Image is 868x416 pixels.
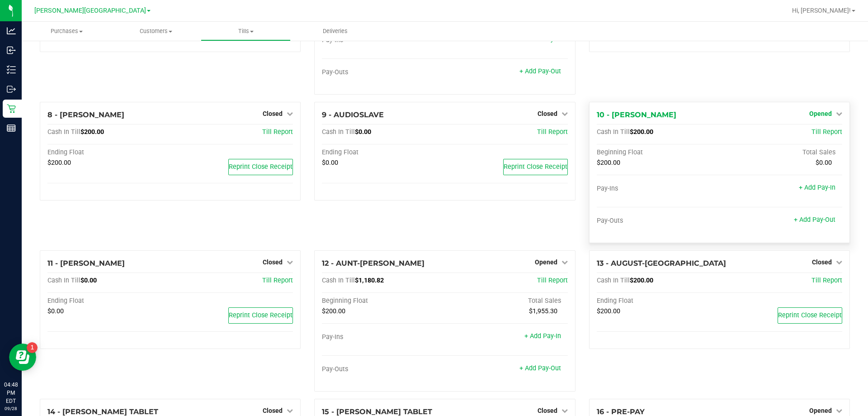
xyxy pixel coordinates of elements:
[262,128,293,136] a: Till Report
[538,110,557,117] span: Closed
[597,185,720,193] div: Pay-Ins
[322,297,445,305] div: Beginning Float
[537,128,568,136] a: Till Report
[519,67,561,75] a: + Add Pay-Out
[597,307,620,315] span: $200.00
[812,258,832,266] span: Closed
[27,342,38,353] iframe: Resource center unread badge
[719,148,842,157] div: Total Sales
[47,307,64,315] span: $0.00
[322,110,384,119] span: 9 - AUDIOSLAVE
[263,110,283,117] span: Closed
[228,159,293,175] button: Reprint Close Receipt
[201,22,290,41] a: Tills
[47,159,71,167] span: $200.00
[47,277,80,284] span: Cash In Till
[630,277,653,284] span: $200.00
[597,217,720,225] div: Pay-Outs
[778,311,842,319] span: Reprint Close Receipt
[201,27,290,35] span: Tills
[4,381,18,405] p: 04:48 PM EDT
[47,259,125,268] span: 11 - [PERSON_NAME]
[524,332,561,340] a: + Add Pay-In
[322,307,345,315] span: $200.00
[537,277,568,284] a: Till Report
[47,128,80,136] span: Cash In Till
[80,128,104,136] span: $200.00
[7,46,16,55] inline-svg: Inbound
[7,124,16,133] inline-svg: Reports
[355,128,371,136] span: $0.00
[597,128,630,136] span: Cash In Till
[597,159,620,167] span: $200.00
[7,26,16,35] inline-svg: Analytics
[7,104,16,113] inline-svg: Retail
[597,110,676,119] span: 10 - [PERSON_NAME]
[597,297,720,305] div: Ending Float
[809,407,832,414] span: Opened
[263,407,283,414] span: Closed
[47,148,170,157] div: Ending Float
[47,407,158,416] span: 14 - [PERSON_NAME] TABLET
[538,407,557,414] span: Closed
[794,216,835,224] a: + Add Pay-Out
[263,258,283,266] span: Closed
[322,407,432,416] span: 15 - [PERSON_NAME] TABLET
[229,311,292,319] span: Reprint Close Receipt
[519,364,561,372] a: + Add Pay-Out
[535,258,557,266] span: Opened
[322,333,445,341] div: Pay-Ins
[322,277,355,284] span: Cash In Till
[47,110,124,119] span: 8 - [PERSON_NAME]
[811,277,842,284] a: Till Report
[597,259,726,268] span: 13 - AUGUST-[GEOGRAPHIC_DATA]
[111,22,201,41] a: Customers
[22,27,111,35] span: Purchases
[7,65,16,74] inline-svg: Inventory
[262,277,293,284] a: Till Report
[22,22,111,41] a: Purchases
[597,277,630,284] span: Cash In Till
[228,307,293,324] button: Reprint Close Receipt
[322,128,355,136] span: Cash In Till
[322,148,445,157] div: Ending Float
[322,259,425,268] span: 12 - AUNT-[PERSON_NAME]
[322,159,338,167] span: $0.00
[816,159,832,167] span: $0.00
[503,159,568,175] button: Reprint Close Receipt
[291,22,380,41] a: Deliveries
[7,85,16,94] inline-svg: Outbound
[47,297,170,305] div: Ending Float
[112,27,200,35] span: Customers
[80,277,97,284] span: $0.00
[597,407,645,416] span: 16 - PRE-PAY
[355,277,384,284] span: $1,180.82
[809,110,832,117] span: Opened
[597,148,720,157] div: Beginning Float
[799,184,835,191] a: + Add Pay-In
[811,128,842,136] a: Till Report
[504,163,567,171] span: Reprint Close Receipt
[4,405,18,412] p: 09/28
[9,344,36,371] iframe: Resource center
[322,365,445,373] div: Pay-Outs
[229,163,292,171] span: Reprint Close Receipt
[529,307,557,315] span: $1,955.30
[792,7,851,14] span: Hi, [PERSON_NAME]!
[630,128,653,136] span: $200.00
[778,307,842,324] button: Reprint Close Receipt
[311,27,360,35] span: Deliveries
[322,68,445,77] div: Pay-Outs
[445,297,568,305] div: Total Sales
[34,7,146,14] span: [PERSON_NAME][GEOGRAPHIC_DATA]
